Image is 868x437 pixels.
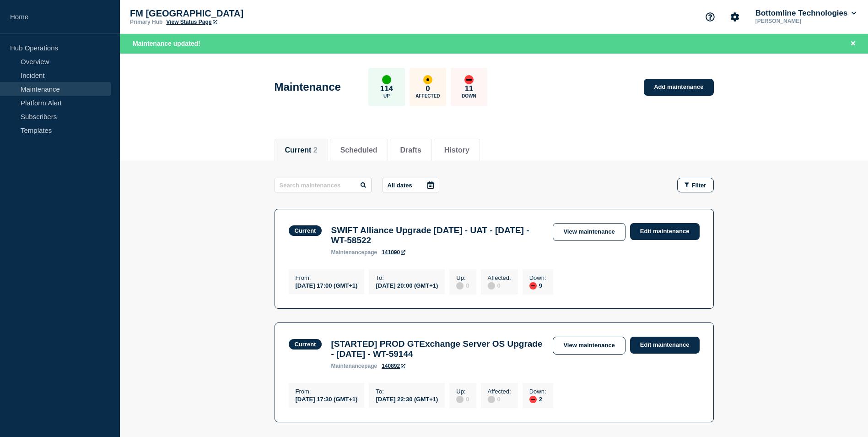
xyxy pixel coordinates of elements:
button: Scheduled [340,146,377,154]
div: 2 [529,395,546,403]
p: All dates [388,182,412,189]
p: [PERSON_NAME] [754,18,849,24]
p: From : [296,274,358,281]
div: 0 [488,395,511,403]
button: Current 2 [285,146,318,154]
div: [DATE] 20:00 (GMT+1) [376,281,438,289]
a: Edit maintenance [630,337,700,354]
div: affected [423,75,432,84]
div: [DATE] 22:30 (GMT+1) [376,395,438,403]
p: Affected : [488,274,511,281]
div: Current [295,227,316,234]
button: Filter [677,178,714,192]
span: Filter [692,182,706,189]
p: Affected : [488,388,511,395]
div: [DATE] 17:30 (GMT+1) [296,395,358,403]
a: View maintenance [553,223,625,241]
div: 9 [529,281,546,290]
div: Current [295,341,316,348]
button: Support [701,7,720,27]
div: up [382,75,391,84]
div: 0 [456,395,469,403]
span: Maintenance updated! [133,40,200,47]
button: All dates [383,178,439,192]
a: View Status Page [166,19,217,25]
p: page [331,249,377,256]
div: down [529,396,537,403]
p: Affected [415,93,440,98]
h3: [STARTED] PROD GTExchange Server OS Upgrade - [DATE] - WT-59144 [331,339,544,359]
p: Up : [456,274,469,281]
span: maintenance [331,249,364,256]
div: disabled [488,396,495,403]
a: View maintenance [553,337,625,355]
div: [DATE] 17:00 (GMT+1) [296,281,358,289]
p: 11 [464,84,473,93]
p: Down : [529,388,546,395]
p: Primary Hub [130,19,162,25]
a: Edit maintenance [630,223,700,240]
p: page [331,363,377,369]
p: 0 [426,84,430,93]
h1: Maintenance [275,81,341,93]
p: Down [462,93,476,98]
a: 141090 [382,249,405,256]
span: maintenance [331,363,364,369]
button: Close banner [847,38,859,49]
p: Up : [456,388,469,395]
p: From : [296,388,358,395]
a: 140892 [382,363,405,369]
div: 0 [488,281,511,290]
p: Down : [529,274,546,281]
p: FM [GEOGRAPHIC_DATA] [130,8,313,19]
div: disabled [488,282,495,290]
button: Account settings [725,7,744,27]
span: 2 [313,146,318,154]
p: 114 [380,84,393,93]
p: To : [376,388,438,395]
div: disabled [456,282,464,290]
button: Bottomline Technologies [754,9,858,18]
div: 0 [456,281,469,290]
div: down [464,75,474,84]
h3: SWIFT Alliance Upgrade [DATE] - UAT - [DATE] - WT-58522 [331,225,544,246]
p: To : [376,274,438,281]
button: History [444,146,469,154]
div: down [529,282,537,290]
div: disabled [456,396,464,403]
p: Up [383,93,390,98]
a: Add maintenance [644,79,713,96]
button: Drafts [400,146,421,154]
input: Search maintenances [275,178,372,192]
